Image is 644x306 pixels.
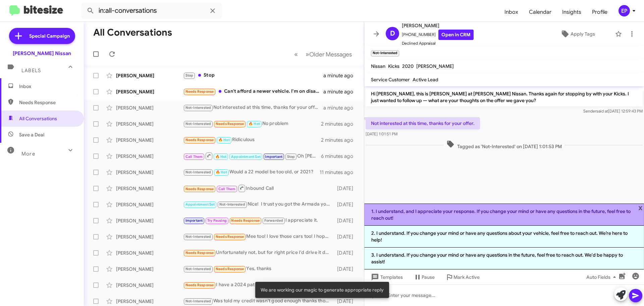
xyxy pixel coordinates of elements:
[185,122,211,126] span: Not-Interested
[185,283,214,287] span: Needs Response
[323,72,359,79] div: a minute ago
[216,267,244,271] span: Needs Response
[334,250,359,256] div: [DATE]
[185,267,211,271] span: Not-Interested
[183,184,334,192] div: Inbound Call
[116,169,183,176] div: [PERSON_NAME]
[364,204,644,226] li: 1. I understand, and I appreciate your response. If you change your mind or have any questions in...
[185,299,211,303] span: Not-Interested
[13,50,71,57] div: [PERSON_NAME] Nissan
[21,151,35,157] span: More
[364,226,644,248] li: 2. I understand. If you change your mind or have any questions about your vehicle, feel free to r...
[638,204,643,212] span: x
[183,72,323,79] div: Stop
[231,218,260,223] span: Needs Response
[183,233,334,241] div: Mee too! I love those cars too! I hope it makes a comeback. Yep although I found a carrier to do ...
[323,88,359,95] div: a minute ago
[440,271,485,283] button: Mark Active
[364,248,644,269] li: 3. I understand. If you change your mind or have any questions in the future, feel free to reach ...
[19,115,57,122] span: All Conversations
[571,28,595,40] span: Apply Tags
[185,105,211,110] span: Not-Interested
[402,63,414,69] span: 2020
[116,72,183,79] div: [PERSON_NAME]
[183,104,323,112] div: Not interested at this time, thanks for your offer.
[334,266,359,272] div: [DATE]
[185,89,214,94] span: Needs Response
[249,122,260,126] span: 🔥 Hot
[334,217,359,224] div: [DATE]
[290,47,356,61] nav: Page navigation example
[596,108,608,114] span: said at
[320,169,359,176] div: 11 minutes ago
[619,5,630,16] div: EP
[216,234,244,239] span: Needs Response
[543,28,612,40] button: Apply Tags
[116,104,183,111] div: [PERSON_NAME]
[116,153,183,160] div: [PERSON_NAME]
[371,77,410,83] span: Service Customer
[116,88,183,95] div: [PERSON_NAME]
[19,99,76,106] span: Needs Response
[402,30,474,40] span: [PHONE_NUMBER]
[306,50,309,58] span: »
[309,51,352,58] span: Older Messages
[587,2,613,22] a: Profile
[263,218,285,224] span: Forwarded
[366,117,480,129] p: Not interested at this time, thanks for your offer.
[185,155,203,159] span: Call Them
[215,155,227,159] span: 🔥 Hot
[116,137,183,143] div: [PERSON_NAME]
[219,202,245,207] span: Not-Interested
[583,108,643,114] span: Sender [DATE] 12:59:43 PM
[116,282,183,289] div: [PERSON_NAME]
[183,297,334,305] div: Was told my credit wasn't good enough thanks though
[388,63,399,69] span: Kicks
[323,104,359,111] div: a minute ago
[586,271,619,283] span: Auto Fields
[413,77,438,83] span: Active Lead
[183,249,334,257] div: Unfortunately not, but for right price I'd drive it down
[364,271,408,283] button: Templates
[613,5,637,16] button: EP
[116,185,183,192] div: [PERSON_NAME]
[185,218,203,223] span: Important
[183,217,334,224] div: I appreciate it.
[218,138,230,142] span: 🔥 Hot
[444,140,565,150] span: Tagged as 'Not-Interested' on [DATE] 1:01:53 PM
[185,170,211,174] span: Not-Interested
[453,271,480,283] span: Mark Active
[185,73,194,78] span: Stop
[183,88,323,95] div: Can't afford a newer vehicle. I'm on disability. Struggling just to make every month. But thank you
[371,50,399,56] small: Not-Interested
[524,2,557,22] a: Calendar
[321,121,359,127] div: 2 minutes ago
[216,122,244,126] span: Needs Response
[9,28,75,44] a: Special Campaign
[19,83,76,90] span: Inbox
[185,251,214,255] span: Needs Response
[321,153,359,160] div: 6 minutes ago
[290,47,302,61] button: Previous
[185,187,214,191] span: Needs Response
[370,271,403,283] span: Templates
[81,3,222,19] input: Search
[557,2,587,22] a: Insights
[116,233,183,240] div: [PERSON_NAME]
[416,63,454,69] span: [PERSON_NAME]
[183,136,321,144] div: Ridiculous
[581,271,624,283] button: Auto Fields
[402,40,474,47] span: Declined Appraisal
[116,201,183,208] div: [PERSON_NAME]
[287,155,295,159] span: Stop
[321,137,359,143] div: 2 minutes ago
[402,21,474,30] span: [PERSON_NAME]
[218,187,236,191] span: Call Them
[116,298,183,305] div: [PERSON_NAME]
[371,63,385,69] span: Nissan
[183,265,334,273] div: Yes, thanks
[29,33,70,39] span: Special Campaign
